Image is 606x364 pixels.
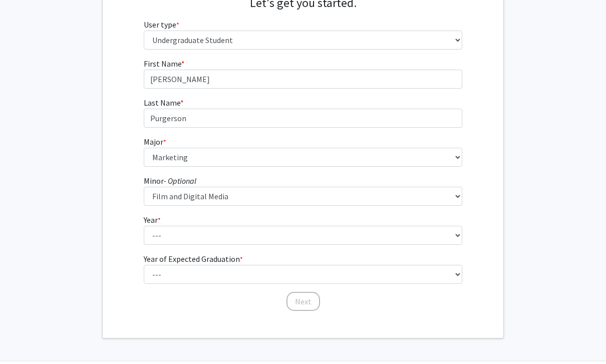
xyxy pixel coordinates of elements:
i: - Optional [164,176,196,186]
span: First Name [144,59,181,69]
label: Minor [144,175,196,187]
span: Last Name [144,98,180,108]
label: Major [144,136,166,148]
label: Year [144,214,161,226]
button: Next [286,292,320,311]
label: Year of Expected Graduation [144,253,243,265]
label: User type [144,19,179,31]
iframe: Chat [8,319,43,356]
